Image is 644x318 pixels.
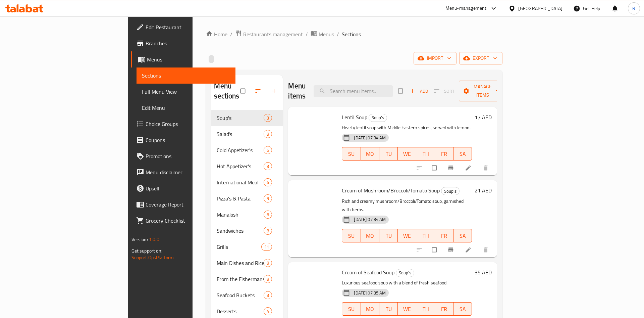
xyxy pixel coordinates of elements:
[459,52,502,64] button: export
[211,239,283,255] div: Grills11
[443,242,460,257] button: Branch-specific-item
[264,131,272,137] span: 8
[131,180,236,196] a: Upsell
[475,186,492,195] h6: 21 AED
[217,162,264,170] span: Hot Appetizer's
[465,54,497,62] span: export
[400,231,414,241] span: WE
[217,243,261,251] span: Grills
[217,259,264,267] span: Main Dishes and Rice
[518,5,562,12] div: [GEOGRAPHIC_DATA]
[410,87,428,95] span: Add
[430,86,459,96] span: Select section first
[251,84,267,98] span: Sort sections
[235,30,303,39] a: Restaurants management
[419,231,432,241] span: TH
[428,243,442,256] span: Select to update
[364,149,377,159] span: MO
[217,194,264,202] span: Pizza's & Pasta
[441,187,459,195] span: Soup's
[264,162,272,170] div: items
[131,51,236,67] a: Menus
[131,19,236,35] a: Edit Restaurant
[142,72,230,80] span: Sections
[264,260,272,266] span: 8
[217,211,264,219] span: Manakish
[459,81,506,101] button: Manage items
[142,88,230,96] span: Full Menu View
[146,120,230,128] span: Choice Groups
[264,259,272,267] div: items
[456,149,469,159] span: SA
[264,291,272,299] div: items
[264,276,272,282] span: 8
[453,147,472,161] button: SA
[408,86,430,96] span: Add item
[146,23,230,31] span: Edit Restaurant
[435,147,453,161] button: FR
[146,184,230,192] span: Upsell
[342,147,361,161] button: SU
[264,115,272,121] span: 3
[456,231,469,241] span: SA
[131,196,236,213] a: Coverage Report
[337,30,339,38] li: /
[342,302,361,316] button: SU
[416,229,435,242] button: TH
[131,35,236,51] a: Branches
[131,116,236,132] a: Choice Groups
[267,84,283,98] button: Add section
[217,178,264,186] span: International Meal
[217,307,264,315] span: Desserts
[217,275,264,283] span: From the Fishermans Basket
[264,228,272,234] span: 8
[419,304,432,314] span: TH
[396,269,414,277] span: Soup's
[131,246,162,255] span: Get support on:
[319,30,334,38] span: Menus
[236,85,251,97] span: Select all sections
[264,130,272,138] div: items
[441,187,460,195] div: Soup's
[478,242,494,257] button: delete
[379,147,398,161] button: TU
[345,149,358,159] span: SU
[369,114,387,122] div: Soup's
[453,229,472,242] button: SA
[369,114,387,122] span: Soup's
[464,83,501,99] span: Manage items
[146,168,230,176] span: Menu disclaimer
[264,307,272,315] div: items
[443,161,460,175] button: Branch-specific-item
[264,147,272,153] span: 6
[398,147,416,161] button: WE
[211,271,283,287] div: From the Fishermans Basket8
[288,81,306,101] h2: Menu items
[206,30,502,39] nav: breadcrumb
[438,149,451,159] span: FR
[137,100,236,116] a: Edit Menu
[261,243,272,251] div: items
[131,132,236,148] a: Coupons
[264,308,272,315] span: 4
[147,55,230,63] span: Menus
[264,227,272,235] div: items
[445,4,487,12] div: Menu-management
[217,291,264,299] span: Seafood Buckets
[394,85,408,97] span: Select section
[351,290,388,296] span: [DATE] 07:35 AM
[416,147,435,161] button: TH
[361,229,379,242] button: MO
[264,146,272,154] div: items
[264,114,272,122] div: items
[419,149,432,159] span: TH
[342,279,472,287] p: Luxurious seafood soup with a blend of fresh seafood.
[408,86,430,96] button: Add
[211,142,283,158] div: Cold Appetizer's6
[264,178,272,186] div: items
[475,268,492,277] h6: 35 AED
